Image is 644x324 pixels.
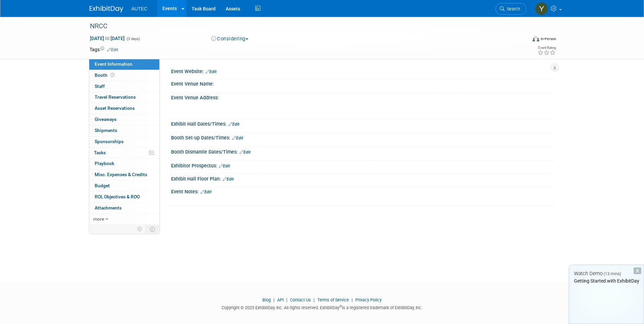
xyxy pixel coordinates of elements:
[495,3,526,15] a: Search
[569,270,644,277] div: Watch Demo
[89,92,159,103] a: Travel Reservations
[89,70,159,81] a: Booth
[131,6,147,11] span: AUTEC
[89,148,159,158] a: Tasks
[89,114,159,125] a: Giveaways
[89,214,159,225] a: more
[538,46,556,50] div: Event Rating
[272,297,276,302] span: |
[89,158,159,169] a: Playbook
[95,72,116,78] span: Booth
[569,278,644,284] div: Getting Started with ExhibitDay
[232,136,243,140] a: Edit
[94,150,106,155] span: Tasks
[223,177,234,182] a: Edit
[89,136,159,147] a: Sponsorships
[89,125,159,136] a: Shipments
[209,35,251,42] button: Considering
[355,297,382,302] a: Privacy Policy
[228,122,239,127] a: Edit
[171,174,554,183] div: Exhibit Hall Floor Plan:
[171,147,554,156] div: Booth Dismantle Dates/Times:
[95,61,132,67] span: Event Information
[340,304,342,308] sup: ®
[134,225,146,233] td: Personalize Event Tab Strip
[171,187,554,195] div: Event Notes:
[89,203,159,214] a: Attachments
[95,84,105,89] span: Staff
[90,6,123,12] img: ExhibitDay
[200,190,212,194] a: Edit
[89,59,159,70] a: Event Information
[109,72,116,77] span: Booth not reserved yet
[93,216,104,222] span: more
[205,69,217,74] a: Edit
[285,297,289,302] span: |
[171,79,554,87] div: Event Venue Name:
[89,192,159,202] a: ROI, Objectives & ROO
[290,297,311,302] a: Contact Us
[95,94,136,100] span: Travel Reservations
[540,36,556,41] div: In-Person
[90,46,118,53] td: Tags
[89,81,159,92] a: Staff
[533,36,539,41] img: Format-Inperson.png
[95,172,147,177] span: Misc. Expenses & Credits
[505,6,520,11] span: Search
[171,161,554,169] div: Exhibitor Prospectus:
[95,105,135,111] span: Asset Reservations
[350,297,354,302] span: |
[107,47,118,52] a: Edit
[317,297,349,302] a: Terms of Service
[604,271,621,276] span: (13 mins)
[126,37,140,41] span: (3 days)
[89,103,159,114] a: Asset Reservations
[95,161,114,166] span: Playbook
[95,194,140,199] span: ROI, Objectives & ROO
[535,2,548,15] img: Ygor Brito
[239,150,251,155] a: Edit
[277,297,284,302] a: API
[89,181,159,191] a: Budget
[487,35,556,45] div: Event Format
[88,20,516,32] div: NRCC
[90,35,125,41] span: [DATE] [DATE]
[634,267,641,274] div: Dismiss
[171,66,554,75] div: Event Website:
[104,36,110,41] span: to
[219,164,230,168] a: Edit
[171,93,554,101] div: Event Venue Address:
[95,139,124,144] span: Sponsorships
[146,225,160,233] td: Toggle Event Tabs
[171,119,554,128] div: Exhibit Hall Dates/Times:
[95,128,117,133] span: Shipments
[89,169,159,180] a: Misc. Expenses & Credits
[95,117,117,122] span: Giveaways
[171,133,554,141] div: Booth Set-up Dates/Times:
[312,297,316,302] span: |
[95,183,110,188] span: Budget
[95,205,122,210] span: Attachments
[262,297,271,302] a: Blog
